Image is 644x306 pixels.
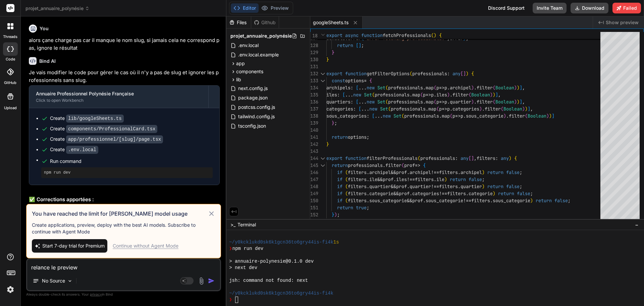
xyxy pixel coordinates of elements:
[383,176,393,182] span: prof
[447,71,450,77] span: :
[310,56,318,63] div: 130
[310,120,318,127] div: 139
[391,169,396,175] span: &&
[345,183,348,189] span: (
[67,278,73,284] img: Pick Models
[463,71,466,77] span: ]
[444,85,447,91] span: p
[525,113,528,119] span: (
[412,92,420,98] span: map
[25,5,90,12] span: projet_annuaire_polynésie
[367,183,369,189] span: .
[471,99,474,105] span: )
[337,92,340,98] span: :
[326,71,342,77] span: export
[546,113,549,119] span: )
[506,169,520,175] span: false
[466,113,503,119] span: sous_categorie
[482,169,485,175] span: )
[367,176,369,182] span: .
[455,155,458,161] span: :
[401,113,404,119] span: (
[455,113,461,119] span: =>
[514,85,517,91] span: )
[436,92,447,98] span: iles
[514,155,517,161] span: {
[310,63,318,70] div: 131
[310,32,318,39] span: 18
[353,106,356,112] span: :
[401,162,404,168] span: (
[447,85,450,91] span: .
[436,176,444,182] span: ile
[606,19,639,26] span: Show preview
[520,169,522,175] span: ;
[407,169,410,175] span: .
[525,106,528,112] span: )
[439,32,442,38] span: {
[612,3,641,13] button: Failed
[487,169,503,175] span: return
[501,155,509,161] span: any
[326,113,367,119] span: sous_categories
[326,106,353,112] span: categories
[310,155,318,162] div: 144
[493,92,495,98] span: )
[50,146,98,153] div: Create
[356,42,359,48] span: [
[6,56,15,62] label: code
[385,99,388,105] span: (
[393,113,401,119] span: Set
[326,32,342,38] span: export
[231,3,259,13] button: Editor
[326,85,351,91] span: archipels
[237,113,275,121] span: tailwind.config.js
[310,127,318,134] div: 140
[318,162,327,169] div: Click to collapse the range.
[436,106,439,112] span: (
[412,71,447,77] span: professionals
[372,92,375,98] span: (
[226,19,251,26] div: Files
[634,219,640,230] button: −
[391,183,396,189] span: &&
[471,155,474,161] span: ]
[431,32,434,38] span: (
[506,113,509,119] span: .
[326,56,329,62] span: }
[348,134,367,140] span: options
[474,99,477,105] span: .
[237,122,267,130] span: tsconfig.json
[310,77,318,84] div: 133
[66,115,124,123] code: lib/googleSheets.ts
[469,92,471,98] span: (
[388,85,423,91] span: professionals
[522,85,525,91] span: ,
[367,113,369,119] span: :
[236,76,241,83] span: lib
[452,113,455,119] span: p
[310,70,318,77] div: 132
[444,176,447,182] span: )
[423,162,426,168] span: {
[428,106,436,112] span: map
[415,176,434,182] span: filters
[337,176,342,182] span: if
[356,99,359,105] span: [
[431,92,434,98] span: p
[490,92,493,98] span: )
[482,176,485,182] span: ;
[404,113,439,119] span: professionals
[477,99,493,105] span: filter
[552,113,554,119] span: ]
[426,106,428,112] span: .
[326,92,337,98] span: iles
[369,169,391,175] span: archipel
[356,85,359,91] span: [
[396,169,407,175] span: prof
[495,99,514,105] span: Boolean
[237,51,279,59] span: .env.local.example
[418,155,420,161] span: (
[369,183,391,189] span: quartier
[326,99,351,105] span: quartiers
